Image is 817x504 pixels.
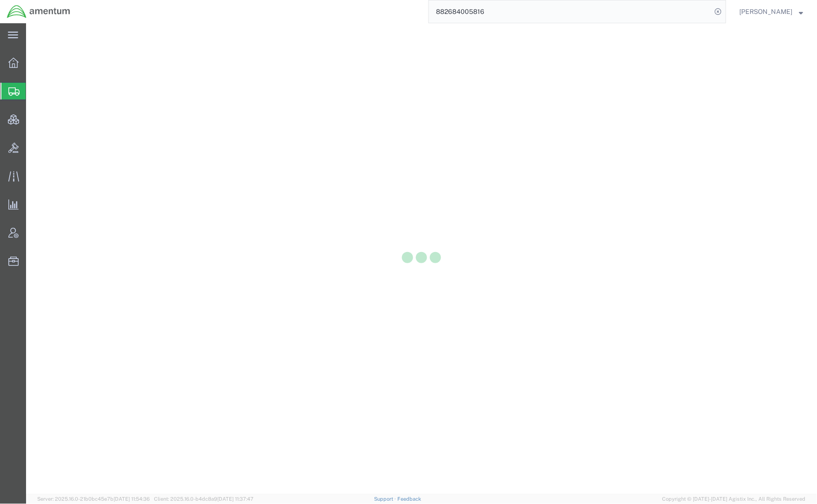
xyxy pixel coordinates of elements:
[663,495,806,503] span: Copyright © [DATE]-[DATE] Agistix Inc., All Rights Reserved
[7,5,71,19] img: logo
[114,496,150,502] span: [DATE] 11:54:36
[217,496,254,502] span: [DATE] 11:37:47
[374,496,397,502] a: Support
[740,7,793,17] span: Jason Champagne
[429,0,712,23] input: Search for shipment number, reference number
[154,496,254,502] span: Client: 2025.16.0-b4dc8a9
[397,496,421,502] a: Feedback
[739,6,804,17] button: [PERSON_NAME]
[37,496,150,502] span: Server: 2025.16.0-21b0bc45e7b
